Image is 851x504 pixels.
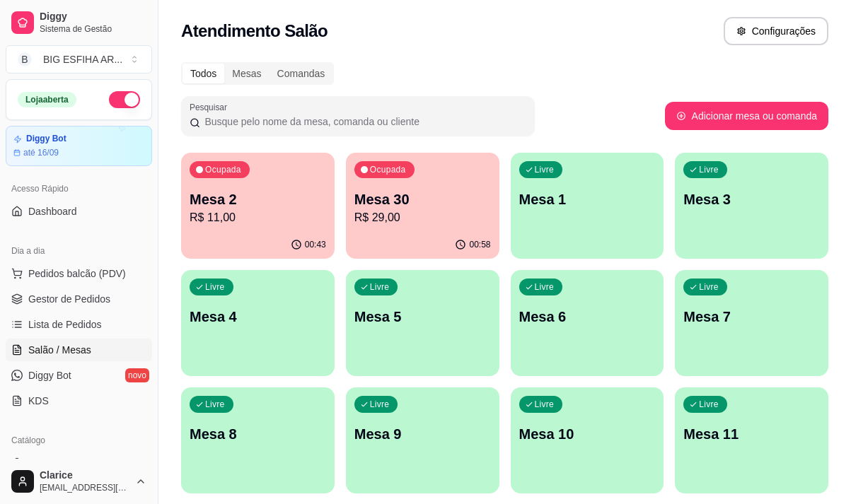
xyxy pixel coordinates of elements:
[6,126,152,166] a: Diggy Botaté 16/09
[354,189,491,209] p: Mesa 30
[683,307,820,327] p: Mesa 7
[28,343,91,357] span: Salão / Mesas
[6,262,152,285] button: Pedidos balcão (PDV)
[28,368,71,382] span: Diggy Bot
[6,429,152,452] div: Catálogo
[205,281,225,293] p: Livre
[181,153,335,259] button: OcupadaMesa 2R$ 11,0000:43
[354,307,491,327] p: Mesa 5
[190,189,326,209] p: Mesa 2
[683,189,820,209] p: Mesa 3
[6,288,152,310] a: Gestor de Pedidos
[200,115,526,129] input: Pesquisar
[28,292,110,306] span: Gestor de Pedidos
[18,92,76,107] div: Loja aberta
[469,239,490,250] p: 00:58
[354,209,491,226] p: R$ 29,00
[6,240,152,262] div: Dia a dia
[675,387,828,493] button: LivreMesa 11
[370,399,390,410] p: Livre
[699,281,719,293] p: Livre
[511,270,664,376] button: LivreMesa 6
[6,389,152,412] a: KDS
[6,364,152,387] a: Diggy Botnovo
[665,102,828,130] button: Adicionar mesa ou comanda
[43,52,122,66] div: BIG ESFIHA AR ...
[205,164,241,175] p: Ocupada
[270,64,333,83] div: Comandas
[224,64,269,83] div: Mesas
[346,270,499,376] button: LivreMesa 5
[6,177,152,200] div: Acesso Rápido
[370,281,390,293] p: Livre
[535,281,555,293] p: Livre
[519,189,656,209] p: Mesa 1
[675,153,828,259] button: LivreMesa 3
[181,270,335,376] button: LivreMesa 4
[28,204,77,218] span: Dashboard
[519,307,656,327] p: Mesa 6
[346,387,499,493] button: LivreMesa 9
[370,164,406,175] p: Ocupada
[190,101,232,113] label: Pesquisar
[40,23,146,35] span: Sistema de Gestão
[535,164,555,175] p: Livre
[183,64,224,83] div: Todos
[28,266,126,281] span: Pedidos balcão (PDV)
[6,464,152,498] button: Clarice[EMAIL_ADDRESS][DOMAIN_NAME]
[190,424,326,444] p: Mesa 8
[354,424,491,444] p: Mesa 9
[28,394,49,408] span: KDS
[40,469,129,482] span: Clarice
[40,482,129,493] span: [EMAIL_ADDRESS][DOMAIN_NAME]
[40,11,146,23] span: Diggy
[109,91,140,108] button: Alterar Status
[724,17,828,45] button: Configurações
[683,424,820,444] p: Mesa 11
[181,20,328,42] h2: Atendimento Salão
[6,313,152,336] a: Lista de Pedidos
[6,200,152,223] a: Dashboard
[181,387,335,493] button: LivreMesa 8
[346,153,499,259] button: OcupadaMesa 30R$ 29,0000:58
[675,270,828,376] button: LivreMesa 7
[28,317,102,332] span: Lista de Pedidos
[190,307,326,327] p: Mesa 4
[205,399,225,410] p: Livre
[6,452,152,474] a: Produtos
[18,52,32,66] span: B
[23,147,59,158] article: até 16/09
[6,45,152,74] button: Select a team
[699,399,719,410] p: Livre
[511,387,664,493] button: LivreMesa 10
[699,164,719,175] p: Livre
[535,399,555,410] p: Livre
[6,339,152,361] a: Salão / Mesas
[6,6,152,40] a: DiggySistema de Gestão
[190,209,326,226] p: R$ 11,00
[511,153,664,259] button: LivreMesa 1
[26,134,66,144] article: Diggy Bot
[519,424,656,444] p: Mesa 10
[305,239,326,250] p: 00:43
[28,456,68,470] span: Produtos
